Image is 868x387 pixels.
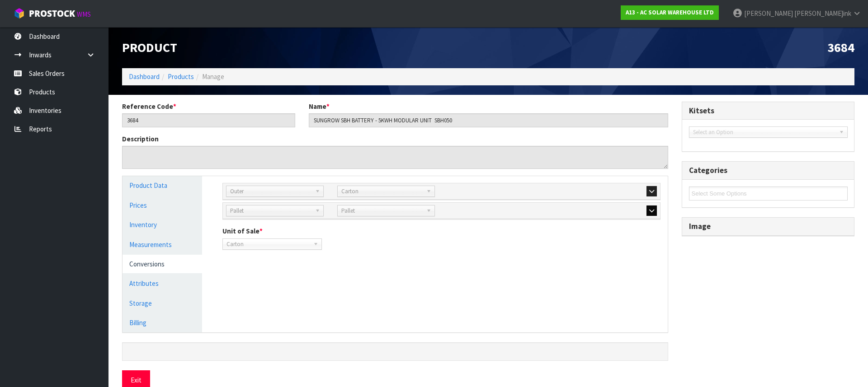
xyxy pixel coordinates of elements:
[230,186,311,197] span: Outer
[123,274,202,293] a: Attributes
[341,205,423,216] span: Pallet
[29,8,75,19] span: ProStock
[693,127,835,138] span: Select an Option
[123,235,202,254] a: Measurements
[226,239,310,250] span: Carton
[626,9,714,16] strong: A13 - AC SOLAR WAREHOUSE LTD
[122,134,159,144] label: Description
[123,196,202,214] a: Prices
[77,10,91,19] small: WMS
[689,107,848,115] h3: Kitsets
[689,222,848,231] h3: Image
[202,72,224,81] span: Manage
[122,102,176,111] label: Reference Code
[123,215,202,234] a: Inventory
[123,176,202,195] a: Product Data
[123,313,202,332] a: Billing
[230,205,311,216] span: Pallet
[168,72,194,81] a: Products
[744,9,793,18] span: [PERSON_NAME]
[827,39,854,56] span: 3684
[123,294,202,312] a: Storage
[222,226,263,236] label: Unit of Sale
[129,72,160,81] a: Dashboard
[123,255,202,273] a: Conversions
[309,113,668,127] input: Name
[794,9,851,18] span: [PERSON_NAME]ink
[122,39,177,56] span: Product
[689,166,848,175] h3: Categories
[309,102,330,111] label: Name
[14,8,25,19] img: cube-alt.png
[122,113,295,127] input: Reference Code
[341,186,423,197] span: Carton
